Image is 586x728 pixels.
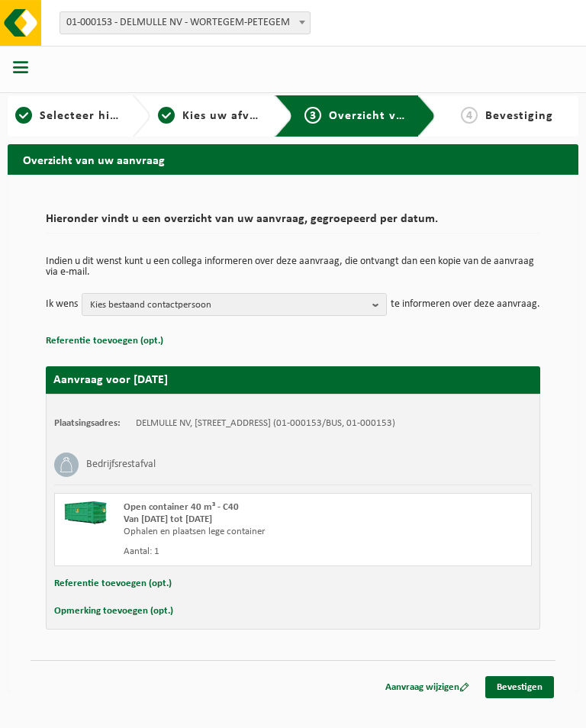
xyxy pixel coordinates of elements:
span: Selecteer hier een vestiging [40,110,204,122]
span: Kies bestaand contactpersoon [90,294,366,317]
button: Referentie toevoegen (opt.) [46,331,163,351]
strong: Aanvraag voor [DATE] [53,374,168,386]
p: Ik wens [46,293,78,316]
p: te informeren over deze aanvraag. [391,293,540,316]
span: 2 [158,107,175,124]
span: 4 [461,107,478,124]
h2: Overzicht van uw aanvraag [8,144,578,174]
span: 01-000153 - DELMULLE NV - WORTEGEM-PETEGEM [60,12,310,34]
td: DELMULLE NV, [STREET_ADDRESS] (01-000153/BUS, 01-000153) [136,417,395,430]
span: Overzicht van uw aanvraag [329,110,490,122]
strong: Van [DATE] tot [DATE] [124,514,212,524]
span: 01-000153 - DELMULLE NV - WORTEGEM-PETEGEM [60,11,311,34]
span: Bevestiging [485,110,553,122]
a: Aanvraag wijzigen [374,676,481,698]
button: Opmerking toevoegen (opt.) [54,601,173,621]
div: Ophalen en plaatsen lege container [124,526,354,538]
h2: Hieronder vindt u een overzicht van uw aanvraag, gegroepeerd per datum. [46,213,540,234]
button: Referentie toevoegen (opt.) [54,574,172,594]
span: 1 [15,107,32,124]
button: Kies bestaand contactpersoon [82,293,387,316]
img: HK-XC-40-GN-00.png [63,501,108,524]
p: Indien u dit wenst kunt u een collega informeren over deze aanvraag, die ontvangt dan een kopie v... [46,256,540,278]
h3: Bedrijfsrestafval [86,453,156,477]
strong: Plaatsingsadres: [54,418,121,428]
span: Open container 40 m³ - C40 [124,502,239,512]
a: 1Selecteer hier een vestiging [15,107,120,125]
div: Aantal: 1 [124,546,354,558]
span: 3 [304,107,321,124]
a: 2Kies uw afvalstoffen en recipiënten [158,107,262,125]
span: Kies uw afvalstoffen en recipiënten [182,110,392,122]
a: Bevestigen [485,676,554,698]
